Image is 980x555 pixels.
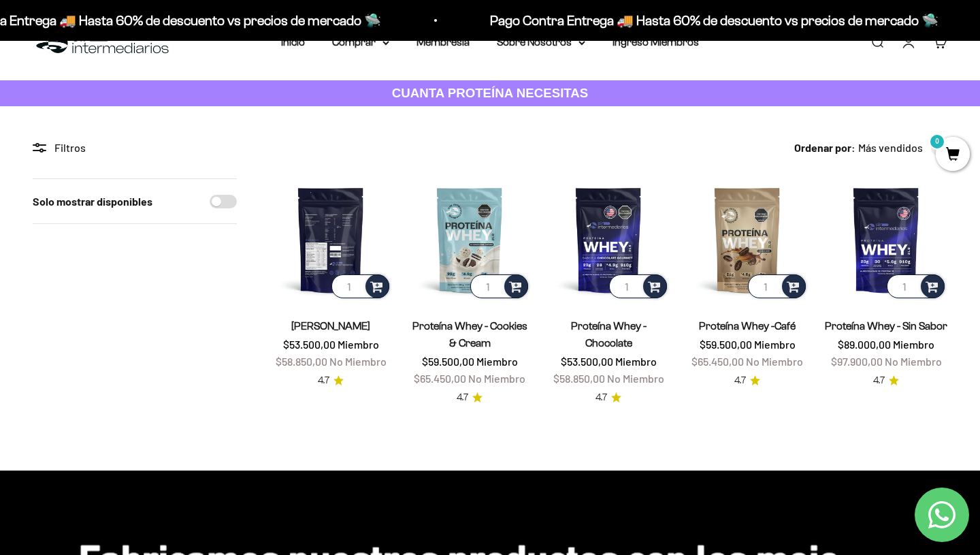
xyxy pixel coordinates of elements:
[422,355,474,368] span: $59.500,00
[831,355,883,368] span: $97.900,00
[746,355,803,368] span: No Miembro
[858,139,947,157] button: Más vendidos
[476,355,518,368] span: Miembro
[468,372,525,385] span: No Miembro
[858,139,923,157] span: Más vendidos
[318,373,329,388] span: 4.7
[283,338,336,351] span: $53.500,00
[561,355,613,368] span: $53.500,00
[276,355,327,368] span: $58.850,00
[392,86,589,100] strong: CUANTA PROTEÍNA NECESITAS
[329,355,387,368] span: No Miembro
[734,373,760,388] a: 4.74.7 de 5.0 estrellas
[318,373,344,388] a: 4.74.7 de 5.0 estrellas
[699,320,796,332] a: Proteína Whey -Café
[457,390,468,405] span: 4.7
[595,390,607,405] span: 4.7
[607,372,664,385] span: No Miembro
[838,338,891,351] span: $89.000,00
[414,372,466,385] span: $65.450,00
[691,355,744,368] span: $65.450,00
[33,139,237,157] div: Filtros
[885,355,942,368] span: No Miembro
[33,193,152,210] label: Solo mostrar disponibles
[457,390,483,405] a: 4.74.7 de 5.0 estrellas
[873,373,885,388] span: 4.7
[281,36,305,48] a: Inicio
[416,36,470,48] a: Membresía
[893,338,934,351] span: Miembro
[291,320,370,332] a: [PERSON_NAME]
[734,373,746,388] span: 4.7
[595,390,621,405] a: 4.74.7 de 5.0 estrellas
[936,148,970,163] a: 0
[873,373,899,388] a: 4.74.7 de 5.0 estrellas
[497,33,585,51] summary: Sobre Nosotros
[794,139,855,157] span: Ordenar por:
[269,178,392,301] img: Proteína Whey - Vainilla
[615,355,657,368] span: Miembro
[332,33,389,51] summary: Comprar
[700,338,752,351] span: $59.500,00
[612,36,699,48] a: Ingreso Miembros
[929,133,945,150] mark: 0
[338,338,379,351] span: Miembro
[825,320,947,332] a: Proteína Whey - Sin Sabor
[553,372,605,385] span: $58.850,00
[412,320,527,349] a: Proteína Whey - Cookies & Cream
[571,320,647,349] a: Proteína Whey - Chocolate
[489,10,938,31] p: Pago Contra Entrega 🚚 Hasta 60% de descuento vs precios de mercado 🛸
[754,338,796,351] span: Miembro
